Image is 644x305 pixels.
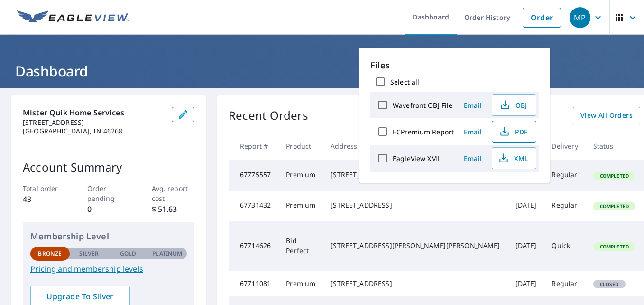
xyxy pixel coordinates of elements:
[323,132,507,160] th: Address
[11,61,633,81] h1: Dashboard
[594,172,635,179] span: Completed
[498,126,528,137] span: PDF
[278,191,323,221] td: Premium
[370,59,539,72] p: Files
[30,263,187,275] a: Pricing and membership levels
[23,107,164,118] p: Mister Quik Home Services
[23,159,194,176] p: Account Summary
[229,221,278,271] td: 67714626
[393,101,452,110] label: Wavefront OBJ File
[331,279,500,288] div: [STREET_ADDRESS]
[544,160,585,191] td: Regular
[580,110,633,122] span: View All Orders
[278,221,323,271] td: Bid Perfect
[390,77,419,86] label: Select all
[498,152,528,164] span: XML
[498,99,528,111] span: OBJ
[492,147,536,169] button: XML
[278,160,323,191] td: Premium
[594,243,635,250] span: Completed
[23,193,66,205] p: 43
[458,98,488,113] button: Email
[23,127,164,135] p: [GEOGRAPHIC_DATA], IN 46268
[229,132,278,160] th: Report #
[229,107,308,124] p: Recent Orders
[152,183,195,203] p: Avg. report cost
[461,101,484,110] span: Email
[544,191,585,221] td: Regular
[120,249,136,258] p: Gold
[393,154,441,163] label: EagleView XML
[152,249,182,258] p: Platinum
[492,121,536,143] button: PDF
[152,203,195,215] p: $ 51.63
[393,127,454,136] label: ECPremium Report
[492,94,536,116] button: OBJ
[544,132,585,160] th: Delivery
[508,221,544,271] td: [DATE]
[278,271,323,296] td: Premium
[229,271,278,296] td: 67711081
[87,183,130,203] p: Order pending
[331,200,500,210] div: [STREET_ADDRESS]
[586,132,643,160] th: Status
[30,230,187,243] p: Membership Level
[23,183,66,193] p: Total order
[594,203,635,210] span: Completed
[23,118,164,127] p: [STREET_ADDRESS]
[461,127,484,136] span: Email
[508,191,544,221] td: [DATE]
[17,10,129,25] img: EV Logo
[458,151,488,166] button: Email
[38,291,122,302] span: Upgrade To Silver
[79,249,99,258] p: Silver
[544,271,585,296] td: Regular
[508,271,544,296] td: [DATE]
[331,241,500,250] div: [STREET_ADDRESS][PERSON_NAME][PERSON_NAME]
[570,7,590,28] div: MP
[573,107,640,124] a: View All Orders
[461,154,484,163] span: Email
[229,160,278,191] td: 67775557
[544,221,585,271] td: Quick
[229,191,278,221] td: 67731432
[87,203,130,215] p: 0
[331,170,500,180] div: [STREET_ADDRESS][PERSON_NAME]
[38,249,62,258] p: Bronze
[278,132,323,160] th: Product
[458,124,488,139] button: Email
[523,8,561,28] a: Order
[594,281,625,287] span: Closed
